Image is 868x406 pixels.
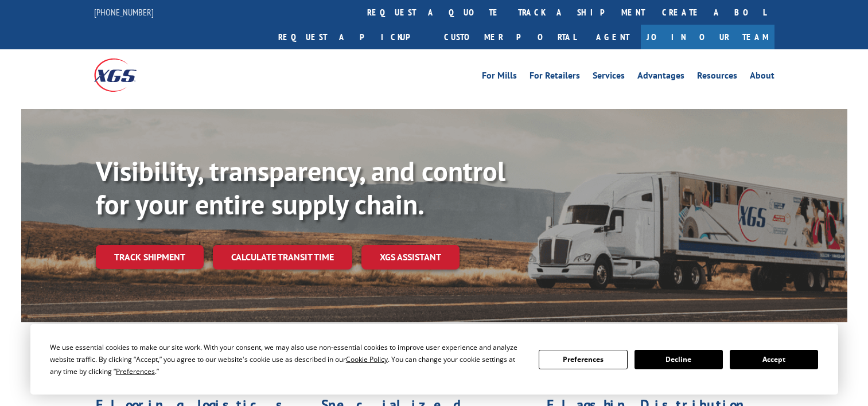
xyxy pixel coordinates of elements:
[96,153,505,222] b: Visibility, transparency, and control for your entire supply chain.
[50,341,525,377] div: We use essential cookies to make our site work. With your consent, we may also use non-essential ...
[30,324,838,395] div: Cookie Consent Prompt
[637,71,684,84] a: Advantages
[213,245,352,270] a: Calculate transit time
[641,25,774,49] a: Join Our Team
[697,71,737,84] a: Resources
[270,25,435,49] a: Request a pickup
[96,245,204,269] a: Track shipment
[94,6,154,18] a: [PHONE_NUMBER]
[750,71,774,84] a: About
[116,366,155,376] span: Preferences
[585,25,641,49] a: Agent
[530,71,580,84] a: For Retailers
[482,71,517,84] a: For Mills
[435,25,585,49] a: Customer Portal
[361,245,460,270] a: XGS ASSISTANT
[539,350,627,369] button: Preferences
[346,354,388,364] span: Cookie Policy
[730,350,818,369] button: Accept
[593,71,625,84] a: Services
[635,350,723,369] button: Decline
